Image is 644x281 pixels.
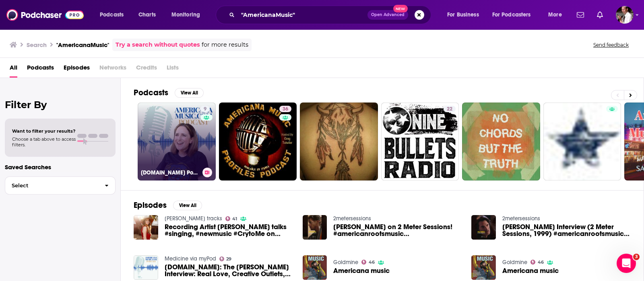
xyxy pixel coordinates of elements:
[56,41,109,49] h3: "AmericanaMusic"
[502,224,631,237] a: WILLY DEVILLE Interview (2 Meter Sessions, 1999) #americanrootsmusic #americanamusic #musicshorts
[138,103,216,180] a: 9[DOMAIN_NAME] Podcast
[371,13,405,17] span: Open Advanced
[141,169,199,176] h3: [DOMAIN_NAME] Podcast
[617,254,636,273] iframe: Intercom live chat
[361,260,375,265] a: 46
[173,201,202,210] button: View All
[134,215,158,240] img: Recording Artist Brooke Stephenson talks #singing, #newmusic #CrytoMe on #ConversationsLIVE ~ @br...
[303,255,327,280] img: Americana music
[283,105,288,113] span: 36
[133,8,161,21] a: Charts
[12,128,76,134] span: Want to filter your results?
[616,6,634,24] img: User Profile
[138,9,156,21] span: Charts
[393,5,408,12] span: New
[134,88,204,98] a: PodcastsView All
[502,267,559,274] a: Americana music
[633,254,640,260] span: 3
[167,61,179,78] span: Lists
[442,8,489,21] button: open menu
[219,103,297,180] a: 36
[471,255,496,280] img: Americana music
[225,216,237,221] a: 41
[165,255,216,262] a: Medicine via myPod
[175,88,204,98] button: View All
[27,41,47,49] h3: Search
[303,215,327,240] img: Willy DeVille on 2 Meter Sessions! #americanrootsmusic #americanamusic
[367,10,408,20] button: Open AdvancedNew
[502,215,540,222] a: 2metersessions
[5,183,98,188] span: Select
[530,260,544,265] a: 46
[238,8,367,21] input: Search podcasts, credits, & more...
[333,215,371,222] a: 2metersessions
[94,8,134,21] button: open menu
[116,40,200,49] a: Try a search without quotes
[134,255,158,280] img: AmericanaMusic.com: The Willie Watson Interview: Real Love, Creative Outlets, and Meeting One of ...
[369,260,375,264] span: 46
[166,8,211,21] button: open menu
[543,8,572,21] button: open menu
[333,267,390,274] a: Americana music
[538,260,544,264] span: 46
[591,41,631,48] button: Send feedback
[492,9,531,21] span: For Podcasters
[574,8,587,22] a: Show notifications dropdown
[447,9,479,21] span: For Business
[27,61,54,78] a: Podcasts
[502,259,527,266] a: Goldmine
[171,9,200,21] span: Monitoring
[6,7,84,23] img: Podchaser - Follow, Share and Rate Podcasts
[165,264,293,277] span: [DOMAIN_NAME]: The [PERSON_NAME] Interview: Real Love, Creative Outlets, and Meeting One of The B...
[5,99,116,111] h2: Filter By
[333,224,462,237] a: Willy DeVille on 2 Meter Sessions! #americanrootsmusic #americanamusic
[165,215,222,222] a: Cyrus Webb's tracks
[279,106,291,112] a: 36
[64,61,90,78] a: Episodes
[226,257,231,261] span: 29
[219,256,232,261] a: 29
[548,9,562,21] span: More
[134,200,167,210] h2: Episodes
[5,163,116,171] p: Saved Searches
[10,61,17,78] a: All
[487,8,543,21] button: open menu
[202,40,248,49] span: for more results
[134,88,168,98] h2: Podcasts
[136,61,157,78] span: Credits
[594,8,606,22] a: Show notifications dropdown
[5,176,116,195] button: Select
[100,9,124,21] span: Podcasts
[444,106,456,112] a: 22
[12,136,76,148] span: Choose a tab above to access filters.
[616,6,634,24] span: Logged in as Quarto
[333,259,358,266] a: Goldmine
[471,215,496,240] img: WILLY DEVILLE Interview (2 Meter Sessions, 1999) #americanrootsmusic #americanamusic #musicshorts
[165,224,293,237] span: Recording Artist [PERSON_NAME] talks #singing, #newmusic #CrytoMe on #ConversationsLIVE ~ @brooke...
[204,105,206,113] span: 9
[447,105,452,113] span: 22
[99,61,126,78] span: Networks
[381,103,459,180] a: 22
[200,106,210,112] a: 9
[165,224,293,237] a: Recording Artist Brooke Stephenson talks #singing, #newmusic #CrytoMe on #ConversationsLIVE ~ @br...
[616,6,634,24] button: Show profile menu
[223,6,439,24] div: Search podcasts, credits, & more...
[502,224,631,237] span: [PERSON_NAME] Interview (2 Meter Sessions, 1999) #americanrootsmusic #americanamusic #musicshorts
[333,224,462,237] span: [PERSON_NAME] on 2 Meter Sessions! #americanrootsmusic #americanamusic
[134,200,202,210] a: EpisodesView All
[165,264,293,277] a: AmericanaMusic.com: The Willie Watson Interview: Real Love, Creative Outlets, and Meeting One of ...
[232,217,237,221] span: 41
